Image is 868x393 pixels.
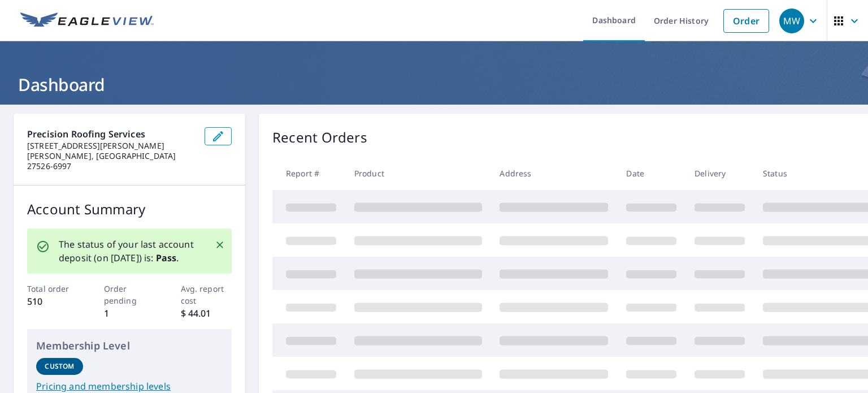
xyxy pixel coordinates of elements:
[27,141,196,151] p: [STREET_ADDRESS][PERSON_NAME]
[104,306,155,320] p: 1
[27,151,196,171] p: [PERSON_NAME], [GEOGRAPHIC_DATA] 27526-6997
[36,338,223,353] p: Membership Level
[104,283,155,306] p: Order pending
[272,157,345,190] th: Report #
[59,237,201,265] p: The status of your last account deposit (on [DATE]) is: .
[20,12,154,29] img: EV Logo
[27,295,79,308] p: 510
[723,9,769,33] a: Order
[212,237,227,252] button: Close
[14,73,854,96] h1: Dashboard
[779,8,804,33] div: MW
[27,283,79,295] p: Total order
[181,283,232,306] p: Avg. report cost
[272,127,367,148] p: Recent Orders
[36,379,223,393] a: Pricing and membership levels
[45,361,74,372] p: Custom
[345,157,491,190] th: Product
[491,157,617,190] th: Address
[156,252,177,264] b: Pass
[27,199,232,219] p: Account Summary
[685,157,754,190] th: Delivery
[27,127,196,141] p: Precision Roofing Services
[181,306,232,320] p: $ 44.01
[617,157,685,190] th: Date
